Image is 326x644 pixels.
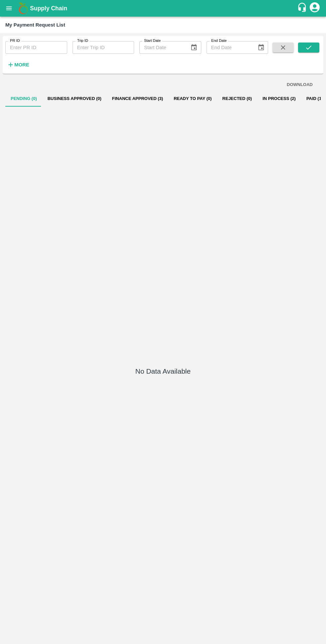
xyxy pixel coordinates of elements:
[144,38,161,44] label: Start Date
[42,91,107,107] button: Business Approved (0)
[5,41,67,54] input: Enter PR ID
[139,41,185,54] input: Start Date
[1,1,17,16] button: open drawer
[135,367,191,376] h5: No Data Available
[14,62,29,67] strong: More
[207,41,252,54] input: End Date
[77,38,88,44] label: Trip ID
[284,79,315,91] button: DOWNLOAD
[211,38,227,44] label: End Date
[107,91,168,107] button: Finance Approved (3)
[10,38,20,44] label: PR ID
[5,59,31,70] button: More
[257,91,301,107] button: In Process (2)
[297,2,309,14] div: customer-support
[30,5,67,12] b: Supply Chain
[30,4,297,13] a: Supply Chain
[168,91,217,107] button: Ready To Pay (0)
[217,91,257,107] button: Rejected (0)
[188,41,200,54] button: Choose date
[5,91,42,107] button: Pending (0)
[73,41,134,54] input: Enter Trip ID
[255,41,267,54] button: Choose date
[309,1,321,15] div: account of current user
[17,2,30,15] img: logo
[5,21,65,29] div: My Payment Request List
